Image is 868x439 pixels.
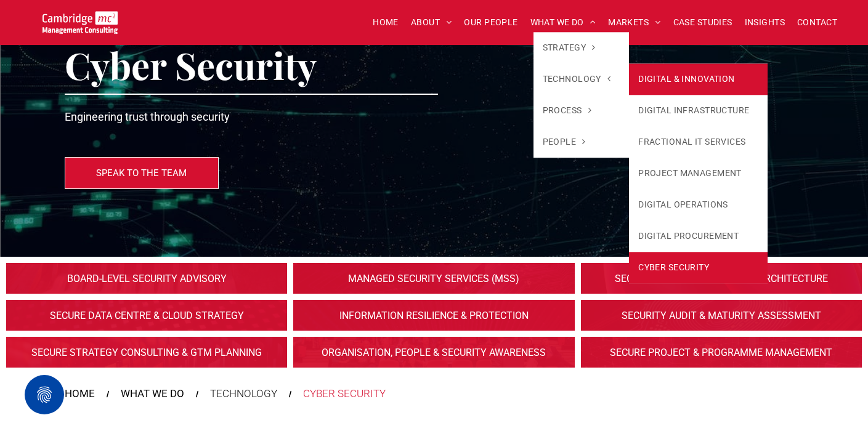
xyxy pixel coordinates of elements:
nav: Breadcrumbs [65,386,804,402]
a: DIGITAL PROCUREMENT [629,220,768,252]
a: TECHNOLOGY > CYBER SECURITY > Secure Strategy Consulting & GTM Planning | Cambridge MC [6,337,287,368]
a: TECHNOLOGY > CYBER SECURITY > Board-Level Security Advisory | Cambridge MC [6,263,287,294]
a: PEOPLE [533,126,630,158]
div: TECHNOLOGY [210,386,277,402]
a: OUR PEOPLE [458,13,524,32]
a: DIGITAL INFRASTRUCTURE [629,95,768,126]
a: FRACTIONAL IT SERVICES [629,126,768,158]
a: TECHNOLOGY > CYBER SECURITY > Security Audit & Maturity Assessment | Cambridge MC [581,300,862,331]
span: Cyber Security [65,40,317,89]
a: PROCESS [533,95,630,126]
span: SPEAK TO THE TEAM [96,158,187,188]
a: CYBER SECURITY [629,252,768,283]
a: TECHNOLOGY > CYBER SECURITY > Secure Project & Programme Management | Cambridge MC [581,337,862,368]
a: ABOUT [405,13,458,32]
a: STRATEGY [533,32,630,63]
a: TECHNOLOGY > CYBER SECURITY > Security Monitoring & Managed Security Services (MSS) | Cambridge MC [293,263,574,294]
span: PROCESS [543,104,591,117]
a: TECHNOLOGY > CYBER SECURITY > Organisation, People and Security Awareness | Cambridge MC [293,337,574,368]
a: HOME [367,13,405,32]
span: TECHNOLOGY [543,73,611,86]
a: CASE STUDIES [667,13,739,32]
a: WHAT WE DO [121,386,184,402]
a: TECHNOLOGY > Cyber Security | SERVICES | Cambridge Management Consulting [43,13,118,26]
a: CONTACT [791,13,843,32]
a: DIGITAL & INNOVATION [629,63,768,95]
span: Engineering trust through security [65,110,230,123]
a: WHAT WE DO [524,13,602,32]
a: TECHNOLOGY > CYBER SECURITY > Secure Data Centre & Cloud Strategy | Cambridge MC [6,300,287,331]
a: PROJECT MANAGEMENT [629,158,768,189]
span: WHAT WE DO [530,13,596,32]
a: HOME [65,386,95,402]
div: CYBER SECURITY [303,386,386,402]
img: Go to Homepage [43,11,118,34]
a: MARKETS [602,13,667,32]
span: STRATEGY [543,41,596,54]
a: TECHNOLOGY [533,63,630,95]
a: SPEAK TO THE TEAM [65,157,219,189]
a: DIGITAL OPERATIONS [629,189,768,220]
a: INSIGHTS [739,13,791,32]
span: PEOPLE [543,135,586,148]
a: TECHNOLOGY > CYBER SECURITY > Information Resilience & Protection | Cambridge MC [293,300,574,331]
a: TECHNOLOGY > CYBER SECURITY > Secure Digital Innovation & Architecture | Cambridge MC [581,263,862,294]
